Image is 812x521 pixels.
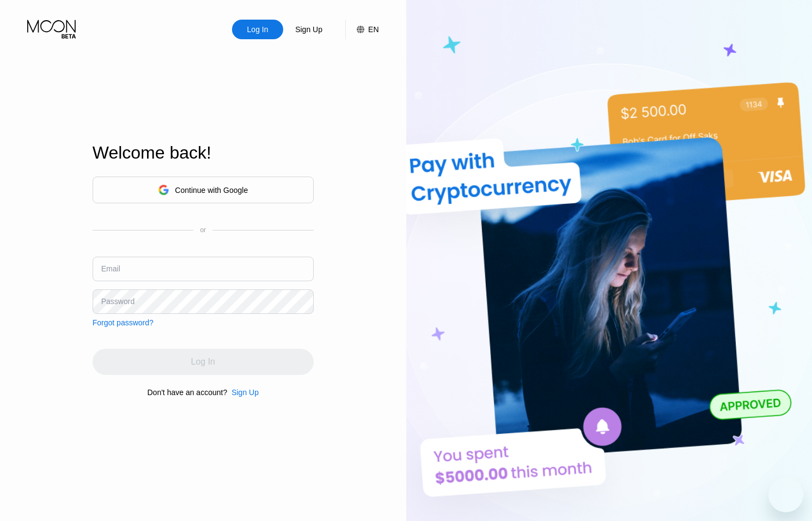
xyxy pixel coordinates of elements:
[283,20,334,39] div: Sign Up
[232,20,283,39] div: Log In
[93,318,154,327] div: Forgot password?
[246,24,270,35] div: Log In
[175,186,248,195] div: Continue with Google
[101,297,135,306] div: Password
[101,264,120,273] div: Email
[148,388,228,397] div: Don't have an account?
[294,24,323,35] div: Sign Up
[93,143,314,163] div: Welcome back!
[231,388,259,397] div: Sign Up
[368,25,378,34] div: EN
[768,477,803,512] iframe: Button to launch messaging window
[345,20,378,39] div: EN
[93,177,314,203] div: Continue with Google
[227,388,259,397] div: Sign Up
[200,226,206,234] div: or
